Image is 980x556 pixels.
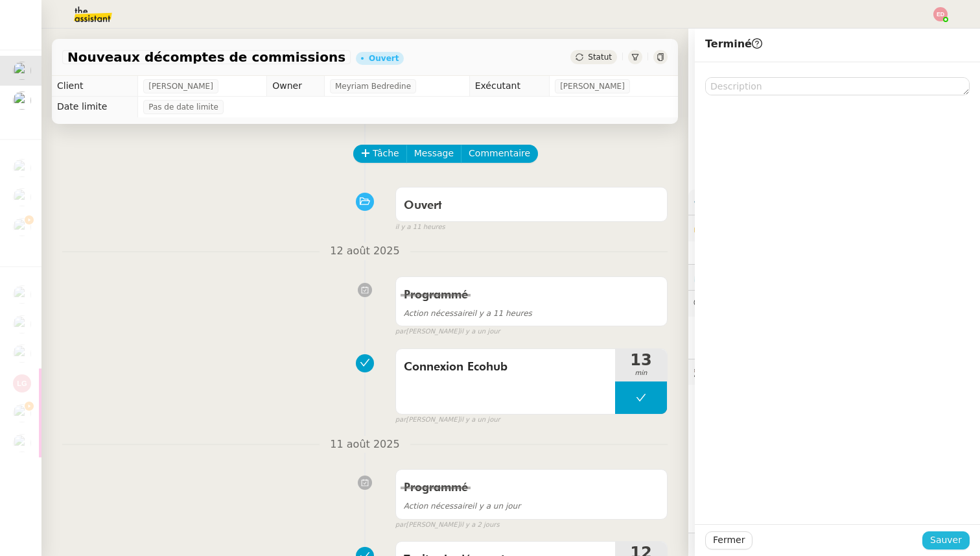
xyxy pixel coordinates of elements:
div: 💬Commentaires 1 [688,291,980,316]
span: Pas de date limite [148,101,218,114]
span: [PERSON_NAME] [560,80,625,93]
span: Programmé [404,289,468,301]
span: il y a un jour [460,326,500,337]
span: Sauver [930,533,962,548]
span: Ouvert [404,200,442,212]
span: ⚙️ [694,195,761,210]
div: 🕵️Autres demandes en cours 18 [688,359,980,385]
span: Terminé [705,38,762,50]
span: Commentaire [469,146,530,161]
span: Nouveaux décomptes de commissions [67,51,345,64]
button: Fermer [705,531,752,550]
img: users%2FSclkIUIAuBOhhDrbgjtrSikBoD03%2Favatar%2F48cbc63d-a03d-4817-b5bf-7f7aeed5f2a9 [13,344,31,363]
button: Message [406,145,461,163]
span: Programmé [404,482,468,494]
img: users%2Fa6PbEmLwvGXylUqKytRPpDpAx153%2Favatar%2Ffanny.png [13,91,31,110]
span: [PERSON_NAME] [148,80,213,93]
div: ⚙️Procédures [688,189,980,215]
img: users%2F1KZeGoDA7PgBs4M3FMhJkcSWXSs1%2Favatar%2F872c3928-ebe4-491f-ae76-149ccbe264e1 [13,159,31,177]
small: [PERSON_NAME] [395,415,500,426]
span: 13 [615,352,667,368]
img: users%2FALbeyncImohZ70oG2ud0kR03zez1%2Favatar%2F645c5494-5e49-4313-a752-3cbe407590be [13,218,31,236]
span: Connexion Ecohub [404,357,607,377]
div: ⏲️Tâches 26:18 [688,265,980,290]
img: users%2FNmPW3RcGagVdwlUj0SIRjiM8zA23%2Favatar%2Fb3e8f68e-88d8-429d-a2bd-00fb6f2d12db [13,404,31,422]
span: Fermer [713,533,745,548]
span: par [395,415,406,426]
img: users%2FSclkIUIAuBOhhDrbgjtrSikBoD03%2Favatar%2F48cbc63d-a03d-4817-b5bf-7f7aeed5f2a9 [13,434,31,452]
span: min [615,368,667,379]
span: Meyriam Bedredine [335,80,411,93]
span: Action nécessaire [404,309,472,318]
img: users%2Fa6PbEmLwvGXylUqKytRPpDpAx153%2Favatar%2Ffanny.png [13,62,31,80]
div: 🔐Données client [688,215,980,241]
small: [PERSON_NAME] [395,520,500,531]
span: il y a 11 heures [404,309,532,318]
td: Client [52,76,138,97]
span: par [395,326,406,337]
span: il y a un jour [460,415,500,426]
span: 💬 [694,298,800,308]
div: Ouvert [369,54,399,62]
span: Action nécessaire [404,502,472,511]
span: il y a 11 heures [395,222,445,233]
button: Commentaire [461,145,538,163]
span: Statut [588,53,612,62]
button: Tâche [353,145,407,163]
span: 11 août 2025 [320,436,410,453]
span: 12 août 2025 [320,243,410,260]
button: Sauver [922,531,970,550]
img: users%2Fa6PbEmLwvGXylUqKytRPpDpAx153%2Favatar%2Ffanny.png [13,285,31,304]
td: Owner [267,76,325,97]
span: il y a un jour [404,502,520,511]
span: il y a 2 jours [460,520,499,531]
span: 🕵️ [694,367,860,377]
span: 🔐 [694,221,778,236]
img: svg [933,7,948,21]
span: ⏲️ [694,272,788,282]
span: Tâche [373,146,399,161]
td: Exécutant [469,76,550,97]
td: Date limite [52,97,138,117]
img: users%2FSclkIUIAuBOhhDrbgjtrSikBoD03%2Favatar%2F48cbc63d-a03d-4817-b5bf-7f7aeed5f2a9 [13,315,31,333]
span: par [395,520,406,531]
span: 🧴 [694,540,734,551]
img: svg [13,374,31,393]
small: [PERSON_NAME] [395,326,500,337]
img: users%2F1KZeGoDA7PgBs4M3FMhJkcSWXSs1%2Favatar%2F872c3928-ebe4-491f-ae76-149ccbe264e1 [13,188,31,206]
span: Message [414,146,454,161]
